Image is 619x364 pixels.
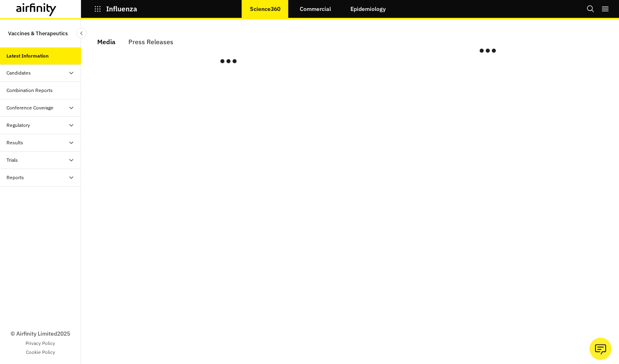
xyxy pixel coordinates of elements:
p: Influenza [106,5,137,13]
div: Conference Coverage [6,104,53,111]
button: Influenza [94,2,137,16]
p: Vaccines & Therapeutics [8,26,68,41]
div: Latest Information [6,52,49,60]
a: Cookie Policy [26,349,55,356]
p: Science360 [250,6,280,12]
div: Reports [6,174,24,181]
div: Results [6,139,23,146]
button: Ask our analysts [589,338,612,360]
a: Privacy Policy [26,340,55,347]
div: Candidates [6,69,31,77]
button: Search [587,2,595,16]
button: Close Sidebar [76,28,87,39]
div: Press Releases [128,36,173,48]
div: Combination Reports [6,87,53,94]
div: Trials [6,156,18,164]
div: Regulatory [6,122,30,129]
div: Media [97,36,115,48]
p: © Airfinity Limited 2025 [11,330,70,338]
